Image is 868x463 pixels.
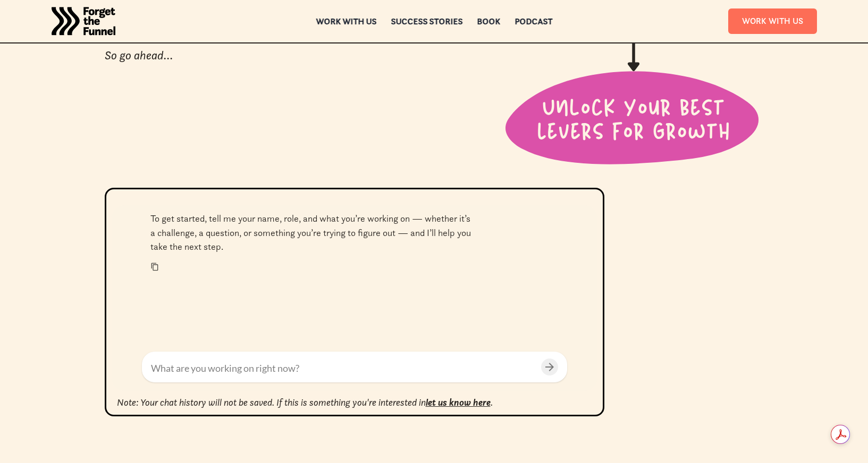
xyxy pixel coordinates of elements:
a: Work With Us [728,8,817,33]
p: To get started, tell me your name, role, and what you’re working on — whether it’s a challenge, a... [150,212,477,254]
a: Book [477,18,500,25]
em: So go ahead... [105,48,173,63]
a: let us know here [426,396,491,408]
a: Work with us [316,18,376,25]
a: Success Stories [391,18,462,25]
em: Note: Your chat history will not be saved. If this is something you're interested in [117,396,426,408]
a: Podcast [515,18,552,25]
em: . [491,396,493,408]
